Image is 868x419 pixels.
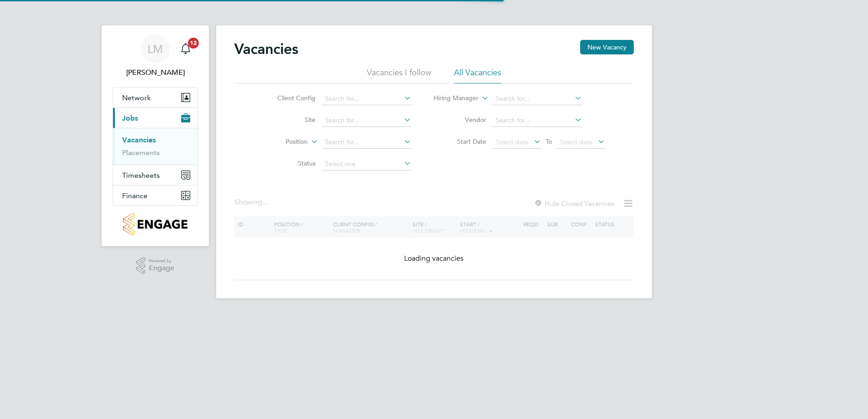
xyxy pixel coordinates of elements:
[263,94,316,102] label: Client Config
[188,38,199,49] span: 12
[493,93,582,105] input: Search for...
[434,116,486,124] label: Vendor
[322,136,411,149] input: Search for...
[434,137,486,146] label: Start Date
[560,138,592,146] span: Select date
[113,128,197,165] div: Jobs
[113,108,197,128] button: Jobs
[122,136,156,144] a: Vacancies
[122,148,160,157] a: Placements
[102,25,209,246] nav: Main navigation
[263,116,316,124] label: Site
[122,114,138,122] span: Jobs
[234,198,270,207] div: Showing
[122,191,148,200] span: Finance
[122,171,160,180] span: Timesheets
[262,198,268,207] span: ...
[543,136,555,147] span: To
[263,159,316,167] label: Status
[322,114,411,127] input: Search for...
[493,114,582,127] input: Search for...
[113,213,198,235] a: Go to home page
[256,137,308,146] label: Position
[177,34,195,63] a: 12
[426,94,478,103] label: Hiring Manager
[148,43,163,55] span: LM
[113,165,197,185] button: Timesheets
[496,138,528,146] span: Select date
[123,213,187,235] img: countryside-properties-logo-retina.png
[113,88,197,107] button: Network
[149,257,174,265] span: Powered by
[454,67,501,83] li: All Vacancies
[113,34,198,78] a: LM[PERSON_NAME]
[234,40,298,58] h2: Vacancies
[122,93,151,102] span: Network
[580,40,634,54] button: New Vacancy
[149,264,174,272] span: Engage
[113,185,197,205] button: Finance
[534,199,614,208] label: Hide Closed Vacancies
[113,67,198,78] span: Lauren Morton
[322,93,411,105] input: Search for...
[136,257,175,274] a: Powered byEngage
[322,158,411,171] input: Select one
[367,67,431,83] li: Vacancies I follow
